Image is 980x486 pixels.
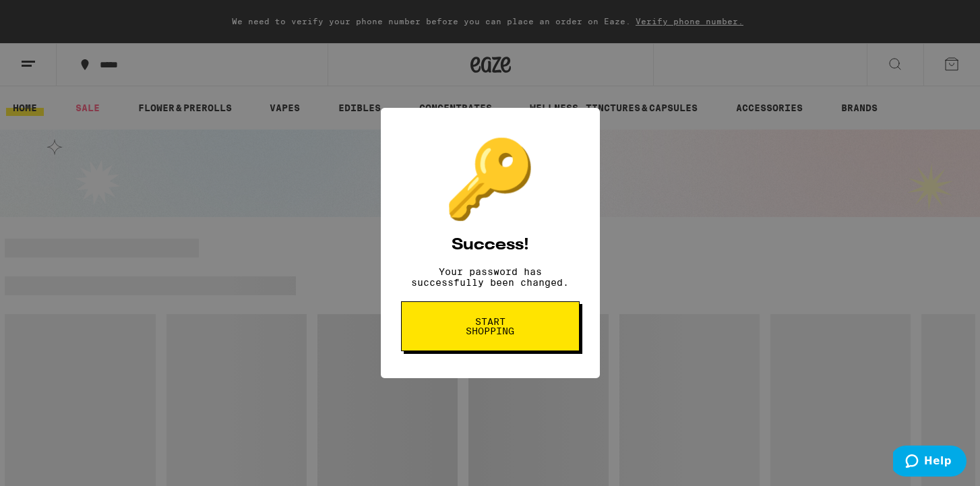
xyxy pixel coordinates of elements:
[401,266,580,288] p: Your password has successfully been changed.
[401,301,580,351] button: Start shopping
[456,317,525,336] span: Start shopping
[893,446,967,479] iframe: Opens a widget where you can find more information
[452,237,529,253] h2: Success!
[443,135,537,224] div: 🔑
